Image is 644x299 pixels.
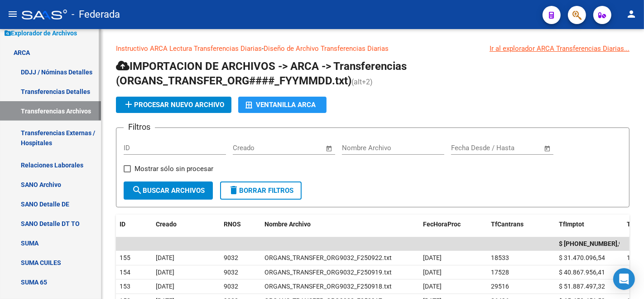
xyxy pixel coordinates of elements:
[261,215,419,234] datatable-header-cell: Nombre Archivo
[156,269,174,276] span: [DATE]
[451,144,488,152] input: Fecha inicio
[490,44,630,54] div: Ir al explorador ARCA Transferencias Diarias...
[224,221,241,228] span: RNOS
[233,144,269,152] input: Fecha inicio
[324,143,335,154] button: Open calendar
[228,185,239,196] mat-icon: delete
[132,185,143,196] mat-icon: search
[135,163,213,174] span: Mostrar sólo sin procesar
[559,254,605,261] span: $ 31.470.096,54
[423,269,442,276] span: [DATE]
[264,254,392,261] span: ORGANS_TRANSFER_ORG9032_F250922.txt
[491,221,524,228] span: TfCantrans
[120,254,130,261] span: 155
[491,283,509,290] span: 29516
[245,97,319,113] div: Ventanilla ARCA
[5,28,77,38] span: Explorador de Archivos
[626,9,637,20] mat-icon: person
[152,215,220,234] datatable-header-cell: Creado
[124,181,213,200] button: Buscar Archivos
[613,268,635,290] div: Open Intercom Messenger
[116,60,407,87] span: IMPORTACION DE ARCHIVOS -> ARCA -> Transferencias (ORGANS_TRANSFER_ORG####_FYYMMDD.txt)
[559,283,605,290] span: $ 51.887.497,32
[487,215,555,234] datatable-header-cell: TfCantrans
[278,144,322,152] input: Fecha fin
[264,283,392,290] span: ORGANS_TRANSFER_ORG9032_F250918.txt
[491,254,509,261] span: 18533
[423,254,442,261] span: [DATE]
[555,215,623,234] datatable-header-cell: TfImptot
[123,101,224,109] span: Procesar nuevo archivo
[559,221,584,228] span: TfImptot
[264,44,389,53] a: Diseño de Archivo Transferencias Diarias
[351,78,373,86] span: (alt+2)
[224,283,238,290] span: 9032
[116,44,262,53] a: Instructivo ARCA Lectura Transferencias Diarias
[238,97,327,113] button: Ventanilla ARCA
[559,269,605,276] span: $ 40.867.956,41
[7,9,18,20] mat-icon: menu
[264,221,311,228] span: Nombre Archivo
[156,283,174,290] span: [DATE]
[627,254,634,261] span: 10
[419,215,487,234] datatable-header-cell: FecHoraProc
[120,269,130,276] span: 154
[123,99,134,110] mat-icon: add
[559,240,626,247] span: $ 20.678.877.206,90
[116,44,630,54] p: -
[72,5,120,25] span: - Federada
[224,254,238,261] span: 9032
[124,121,155,133] h3: Filtros
[627,283,634,290] span: 10
[264,269,392,276] span: ORGANS_TRANSFER_ORG9032_F250919.txt
[116,97,231,113] button: Procesar nuevo archivo
[543,143,553,154] button: Open calendar
[156,221,177,228] span: Creado
[220,215,261,234] datatable-header-cell: RNOS
[224,269,238,276] span: 9032
[496,144,540,152] input: Fecha fin
[120,221,125,228] span: ID
[116,215,152,234] datatable-header-cell: ID
[423,283,442,290] span: [DATE]
[120,283,130,290] span: 153
[423,221,461,228] span: FecHoraProc
[156,254,174,261] span: [DATE]
[132,186,205,195] span: Buscar Archivos
[228,186,293,195] span: Borrar Filtros
[220,181,302,200] button: Borrar Filtros
[491,269,509,276] span: 17528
